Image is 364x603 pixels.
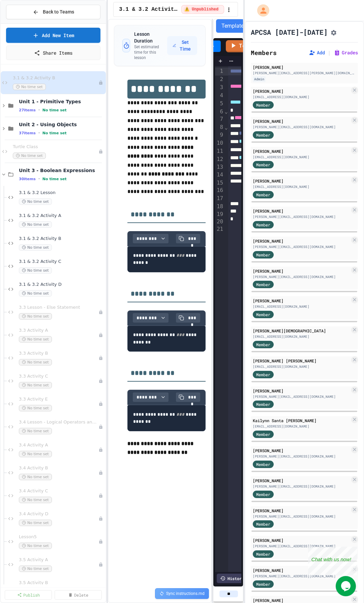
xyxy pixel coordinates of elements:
span: 3.1 & 3.2 Activity D [19,282,104,287]
span: No time set [19,451,52,457]
span: No time set [19,198,52,205]
div: 7 [215,115,224,124]
div: Unpublished [98,356,103,360]
div: Unpublished [98,447,103,452]
span: 3.3 Lesson - Else Statement [19,305,98,310]
div: [PERSON_NAME][EMAIL_ADDRESS][DOMAIN_NAME] [253,514,350,519]
span: Member [256,341,270,348]
div: My Account [250,3,271,18]
span: 3.3 Activity B [19,351,98,356]
h1: APCSA [DATE]-[DATE] [251,27,328,37]
div: 15 [215,179,224,187]
div: [PERSON_NAME][EMAIL_ADDRESS][DOMAIN_NAME] [253,454,350,459]
div: Unpublished [98,310,103,314]
div: [PERSON_NAME][EMAIL_ADDRESS][DOMAIN_NAME] [253,244,350,249]
span: 3.4 Activity B [19,465,98,471]
a: Share Items [6,46,100,60]
div: [EMAIL_ADDRESS][DOMAIN_NAME] [253,364,350,369]
span: Unit 3 - Boolean Expressions [19,167,104,173]
div: 6 [215,108,224,115]
span: No time set [19,566,52,572]
div: Unpublished [98,80,103,85]
p: Set estimated time for this lesson [134,44,167,60]
div: [PERSON_NAME] [253,118,350,124]
a: Publish [5,590,52,600]
div: 16 [215,187,224,195]
span: Member [256,252,270,258]
span: Member [256,281,270,287]
span: • [38,176,40,182]
span: No time set [19,543,52,549]
div: [PERSON_NAME][EMAIL_ADDRESS][DOMAIN_NAME] [253,574,350,579]
div: Admin [253,76,266,82]
span: ⚠️ Unpublished [184,7,218,12]
div: 14 [215,171,224,179]
button: Add [309,49,325,56]
div: [PERSON_NAME] [253,88,350,94]
h3: Lesson Duration [134,31,167,44]
span: Member [256,551,270,557]
div: 5 [215,100,224,108]
span: No time set [19,474,52,480]
div: 10 [215,139,224,147]
div: Kailynn Santa [PERSON_NAME] [253,417,350,423]
span: 37 items [19,131,36,135]
div: [PERSON_NAME] [253,238,350,244]
span: • [38,130,40,136]
span: Member [256,102,270,108]
span: Lesson5 [19,534,98,540]
span: No time set [19,313,52,320]
div: Unpublished [98,424,103,429]
div: [PERSON_NAME] [PERSON_NAME] [253,358,350,364]
button: Grades [334,49,358,56]
span: Member [256,311,270,318]
div: History [217,574,247,583]
span: 3.3 Activity E [19,396,98,402]
div: Unpublished [98,562,103,567]
button: Set Time [167,36,197,55]
div: 12 [215,156,224,164]
div: [PERSON_NAME] [253,447,350,454]
span: 3.3 Activity C [19,374,98,379]
div: [EMAIL_ADDRESS][DOMAIN_NAME] [253,334,350,339]
div: [EMAIL_ADDRESS][DOMAIN_NAME] [253,184,350,189]
div: Unpublished [98,402,103,406]
a: Add New Item [6,28,100,43]
span: 3.4 Activity A [19,442,98,448]
div: 19 [215,211,224,218]
div: 13 [215,163,224,171]
a: Delete [55,590,102,600]
span: 3.1 & 3.2 Activity C [19,259,104,265]
div: [PERSON_NAME][EMAIL_ADDRESS][DOMAIN_NAME] [253,125,350,130]
span: No time set [19,428,52,434]
span: 3.3 Activity A [19,328,98,333]
div: 1 [215,67,224,76]
div: [PERSON_NAME] [253,268,350,274]
button: Template [216,19,249,33]
span: No time set [19,290,52,297]
div: [PERSON_NAME] [253,388,350,394]
span: 3.4 Activity D [19,511,98,517]
span: No time set [19,359,52,365]
span: No time set [19,244,52,251]
span: No time set [42,108,67,112]
div: [PERSON_NAME] [253,508,350,514]
div: [PERSON_NAME] [253,477,350,484]
button: Assignment Settings [330,28,337,36]
span: 3.5 Activity B [19,580,98,586]
div: Unpublished [98,333,103,337]
div: 3 [215,84,224,92]
span: Fold line [224,124,228,131]
button: Back to Teams [6,5,100,19]
div: Unpublished [98,149,103,154]
span: 3.1 & 3.2 Activity B [19,236,104,242]
span: 3.4 Lesson - Logical Operators and Truth Tables [19,419,98,425]
div: Unpublished [98,493,103,498]
div: 4 [215,92,224,100]
span: Back to Teams [43,8,74,16]
span: Turtle Class [13,144,98,150]
span: Member [256,401,270,407]
div: [PERSON_NAME] [253,537,350,543]
span: Member [256,132,270,138]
